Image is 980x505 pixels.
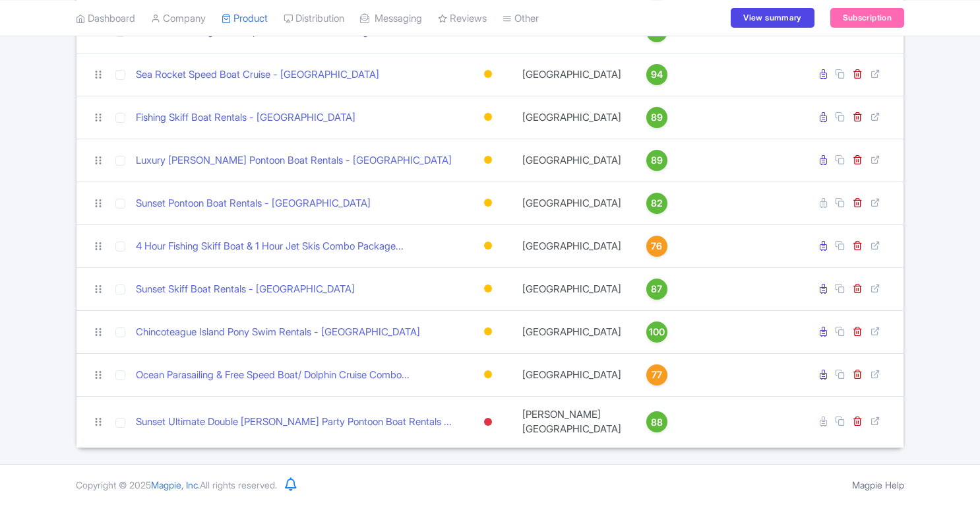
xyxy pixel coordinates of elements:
[634,236,679,257] a: 76
[651,415,663,430] span: 88
[136,282,355,297] a: Sunset Skiff Boat Rentals - [GEOGRAPHIC_DATA]
[136,368,410,383] a: Ocean Parasailing & Free Speed Boat/ Dolphin Cruise Combo...
[652,368,662,382] span: 77
[634,150,679,171] a: 89
[151,479,200,490] span: Magpie, Inc.
[651,239,662,253] span: 76
[136,110,355,125] a: Fishing Skiff Boat Rentals - [GEOGRAPHIC_DATA]
[136,239,404,254] a: 4 Hour Fishing Skiff Boat & 1 Hour Jet Skis Combo Package...
[651,282,662,296] span: 87
[651,153,663,168] span: 89
[514,53,629,96] td: [GEOGRAPHIC_DATA]
[481,151,495,170] div: Building
[634,107,679,128] a: 89
[514,267,629,310] td: [GEOGRAPHIC_DATA]
[481,322,495,341] div: Building
[136,415,452,430] a: Sunset Ultimate Double [PERSON_NAME] Party Pontoon Boat Rentals ...
[481,365,495,384] div: Building
[514,310,629,353] td: [GEOGRAPHIC_DATA]
[514,224,629,267] td: [GEOGRAPHIC_DATA]
[514,96,629,139] td: [GEOGRAPHIC_DATA]
[634,279,679,300] a: 87
[514,353,629,396] td: [GEOGRAPHIC_DATA]
[481,279,495,298] div: Building
[481,413,495,432] div: Inactive
[481,65,495,84] div: Building
[634,64,679,85] a: 94
[481,193,495,213] div: Building
[136,325,420,340] a: Chincoteague Island Pony Swim Rentals - [GEOGRAPHIC_DATA]
[514,396,629,448] td: [PERSON_NAME][GEOGRAPHIC_DATA]
[634,364,679,386] a: 77
[136,67,379,83] a: Sea Rocket Speed Boat Cruise - [GEOGRAPHIC_DATA]
[481,236,495,255] div: Building
[136,196,371,211] a: Sunset Pontoon Boat Rentals - [GEOGRAPHIC_DATA]
[651,110,663,125] span: 89
[481,108,495,127] div: Building
[651,67,663,82] span: 94
[634,411,679,432] a: 88
[649,325,665,339] span: 100
[514,139,629,182] td: [GEOGRAPHIC_DATA]
[514,182,629,224] td: [GEOGRAPHIC_DATA]
[136,153,452,168] a: Luxury [PERSON_NAME] Pontoon Boat Rentals - [GEOGRAPHIC_DATA]
[731,8,814,28] a: View summary
[634,193,679,214] a: 82
[830,8,904,28] a: Subscription
[852,479,904,490] a: Magpie Help
[68,478,285,492] div: Copyright © 2025 All rights reserved.
[634,321,679,343] a: 100
[651,196,663,211] span: 82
